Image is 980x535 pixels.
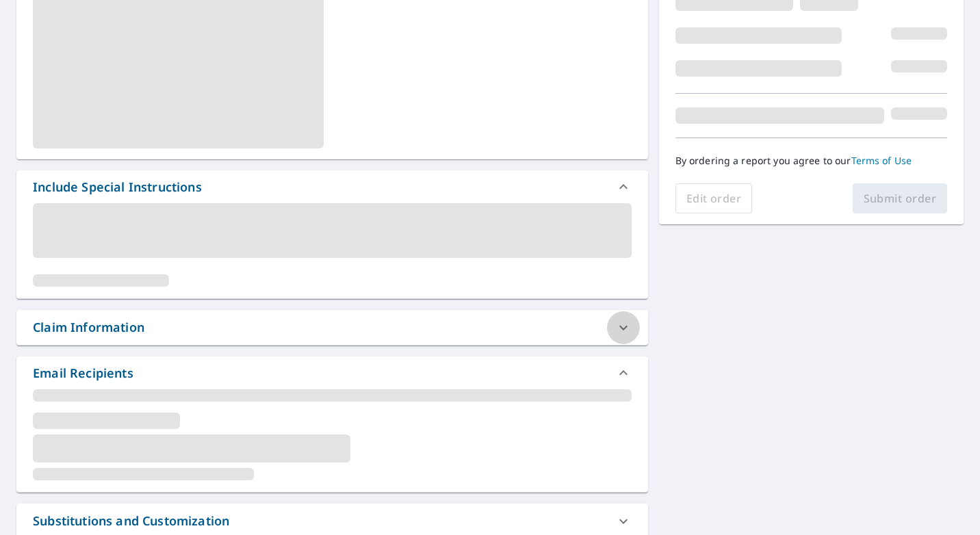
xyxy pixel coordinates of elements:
div: Claim Information [33,318,144,337]
div: Include Special Instructions [33,178,202,196]
div: Include Special Instructions [16,170,648,203]
div: Email Recipients [33,364,133,382]
div: Email Recipients [16,356,648,389]
div: Substitutions and Customization [33,512,229,530]
p: By ordering a report you agree to our [675,155,947,167]
a: Terms of Use [851,154,912,167]
div: Claim Information [16,310,648,345]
